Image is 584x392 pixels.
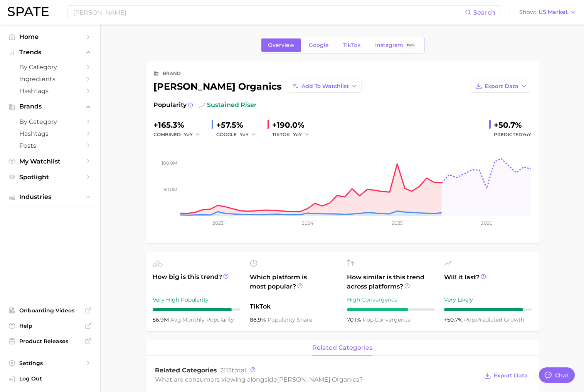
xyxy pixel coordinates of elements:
[302,38,335,52] a: Google
[19,118,81,125] span: by Category
[199,102,205,108] img: sustained riser
[347,316,363,323] span: 70.1%
[250,302,338,311] span: TikTok
[19,338,81,345] span: Product Releases
[312,344,372,351] span: related categories
[184,131,193,138] span: YoY
[153,130,205,139] div: combined
[19,375,88,382] span: Log Out
[464,316,524,323] span: predicted growth
[250,316,268,323] span: 88.9%
[494,130,531,139] span: Predicted
[6,191,94,203] button: Industries
[485,83,518,90] span: Export Data
[19,360,81,367] span: Settings
[407,42,414,48] span: Beta
[6,171,94,183] a: Spotlight
[19,130,81,137] span: Hashtags
[153,308,241,311] div: 9 / 10
[309,42,329,48] span: Google
[481,220,492,226] tspan: 2026
[272,130,315,139] div: TIKTOK
[153,100,187,110] span: Popularity
[6,47,94,58] button: Trends
[19,63,81,71] span: by Category
[6,61,94,73] a: by Category
[170,316,182,323] abbr: average
[363,316,411,323] span: convergence
[539,10,568,14] span: US Market
[153,272,241,291] span: How big is this trend?
[240,131,249,138] span: YoY
[6,357,94,369] a: Settings
[494,372,528,379] span: Export Data
[19,173,81,181] span: Spotlight
[494,119,531,131] div: +50.7%
[220,367,232,374] span: 2113
[19,33,81,40] span: Home
[250,273,338,298] span: Which platform is most popular?
[153,80,362,93] div: [PERSON_NAME] organics
[6,128,94,140] a: Hashtags
[293,131,302,138] span: YoY
[19,307,81,314] span: Onboarding Videos
[6,101,94,112] button: Brands
[6,320,94,332] a: Help
[471,80,531,93] button: Export Data
[240,130,256,139] button: YoY
[392,220,403,226] tspan: 2025
[519,10,536,14] span: Show
[522,132,531,137] span: YoY
[444,273,532,291] span: Will it last?
[170,316,234,323] span: monthly popularity
[268,316,312,323] span: popularity share
[8,7,49,16] img: SPATE
[6,31,94,43] a: Home
[363,316,375,323] abbr: popularity index
[517,7,578,17] button: ShowUS Market
[216,130,261,139] div: GOOGLE
[268,42,295,48] span: Overview
[277,376,359,383] span: [PERSON_NAME] organics
[19,193,81,200] span: Industries
[261,38,301,52] a: Overview
[19,75,81,83] span: Ingredients
[369,38,423,52] a: InstagramBeta
[19,49,81,56] span: Trends
[347,273,435,291] span: How similar is this trend across platforms?
[19,158,81,165] span: My Watchlist
[153,295,241,304] div: Very High Popularity
[19,87,81,95] span: Hashtags
[19,142,81,149] span: Posts
[6,373,94,386] a: Log out. Currently logged in with e-mail adam@spate.nyc.
[482,370,529,381] button: Export Data
[6,140,94,152] a: Posts
[301,83,349,90] span: Add to Watchlist
[444,295,532,304] div: Very Likely
[155,374,479,385] div: What are consumers viewing alongside ?
[444,308,532,311] div: 9 / 10
[272,119,315,131] div: +190.0%
[347,295,435,304] div: High Convergence
[6,155,94,167] a: My Watchlist
[153,316,170,323] span: 56.9m
[6,305,94,316] a: Onboarding Videos
[375,42,403,48] span: Instagram
[6,116,94,128] a: by Category
[153,119,205,131] div: +165.3%
[347,308,435,311] div: 7 / 10
[19,103,81,110] span: Brands
[6,85,94,97] a: Hashtags
[6,73,94,85] a: Ingredients
[220,367,246,374] span: total
[301,220,313,226] tspan: 2024
[337,38,367,52] a: TikTok
[444,316,464,323] span: +50.7%
[184,130,200,139] button: YoY
[343,42,361,48] span: TikTok
[6,335,94,347] a: Product Releases
[293,130,310,139] button: YoY
[19,322,81,329] span: Help
[72,6,465,19] input: Search here for a brand, industry, or ingredient
[199,100,257,110] span: sustained riser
